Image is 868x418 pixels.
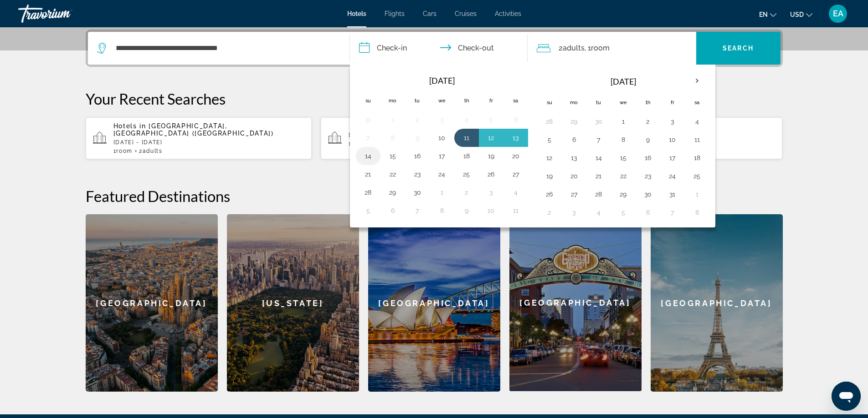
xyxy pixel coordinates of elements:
[484,131,498,144] button: Day 12
[435,168,449,181] button: Day 24
[690,115,704,128] button: Day 4
[410,150,425,162] button: Day 16
[361,168,375,181] button: Day 21
[459,150,474,162] button: Day 18
[484,168,498,181] button: Day 26
[116,148,133,154] span: Room
[86,90,783,108] p: Your Recent Searches
[616,151,631,164] button: Day 15
[385,10,405,17] a: Flights
[567,206,581,219] button: Day 3
[459,204,474,217] button: Day 9
[542,115,557,128] button: Day 28
[459,168,474,181] button: Day 25
[385,168,400,181] button: Day 22
[759,11,768,18] span: en
[759,8,776,21] button: Change language
[559,42,585,55] span: 2
[350,32,528,65] button: Check in and out dates
[435,113,449,126] button: Day 3
[361,113,375,126] button: Day 31
[665,133,680,146] button: Day 10
[790,8,812,21] button: Change currency
[18,2,109,25] a: Travorium
[542,151,557,164] button: Day 12
[321,117,547,160] button: [DATE] - [DATE]1Room2Adults
[567,188,581,201] button: Day 27
[567,133,581,146] button: Day 6
[591,188,606,201] button: Day 28
[459,131,474,144] button: Day 11
[641,188,655,201] button: Day 30
[690,188,704,201] button: Day 1
[665,151,680,164] button: Day 17
[690,170,704,182] button: Day 25
[723,45,754,52] span: Search
[528,32,696,65] button: Travelers: 2 adults, 0 children
[665,188,680,201] button: Day 31
[143,148,163,154] span: Adults
[509,214,642,392] a: [GEOGRAPHIC_DATA]
[495,10,521,17] a: Activities
[685,71,709,91] button: Next month
[455,10,477,17] a: Cruises
[542,170,557,182] button: Day 19
[86,214,218,392] a: [GEOGRAPHIC_DATA]
[562,71,685,92] th: [DATE]
[227,214,359,392] a: [US_STATE]
[665,115,680,128] button: Day 3
[508,204,523,217] button: Day 11
[826,4,850,23] button: User Menu
[385,186,400,199] button: Day 29
[591,170,606,182] button: Day 21
[347,10,366,17] span: Hotels
[616,170,631,182] button: Day 22
[616,115,631,128] button: Day 1
[86,117,312,160] button: Hotels in [GEOGRAPHIC_DATA], [GEOGRAPHIC_DATA] ([GEOGRAPHIC_DATA])[DATE] - [DATE]1Room2Adults
[585,42,610,55] span: , 1
[349,132,540,138] p: [DATE] - [DATE]
[641,170,655,182] button: Day 23
[591,44,610,52] span: Room
[459,186,474,199] button: Day 2
[563,44,585,52] span: Adults
[139,148,163,154] span: 2
[641,206,655,219] button: Day 6
[665,206,680,219] button: Day 7
[641,115,655,128] button: Day 2
[508,131,523,144] button: Day 13
[665,170,680,182] button: Day 24
[361,150,375,162] button: Day 14
[616,188,631,201] button: Day 29
[423,10,437,17] span: Cars
[690,133,704,146] button: Day 11
[508,168,523,181] button: Day 27
[410,186,425,199] button: Day 30
[435,131,449,144] button: Day 10
[690,206,704,219] button: Day 8
[508,150,523,162] button: Day 20
[616,206,631,219] button: Day 5
[484,113,498,126] button: Day 5
[651,214,783,392] a: [GEOGRAPHIC_DATA]
[616,133,631,146] button: Day 8
[542,188,557,201] button: Day 26
[368,214,500,392] a: [GEOGRAPHIC_DATA]
[833,9,843,18] span: EA
[484,150,498,162] button: Day 19
[591,151,606,164] button: Day 14
[641,133,655,146] button: Day 9
[380,71,503,91] th: [DATE]
[696,32,781,65] button: Search
[385,204,400,217] button: Day 6
[435,186,449,199] button: Day 1
[410,131,425,144] button: Day 9
[86,187,783,205] h2: Featured Destinations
